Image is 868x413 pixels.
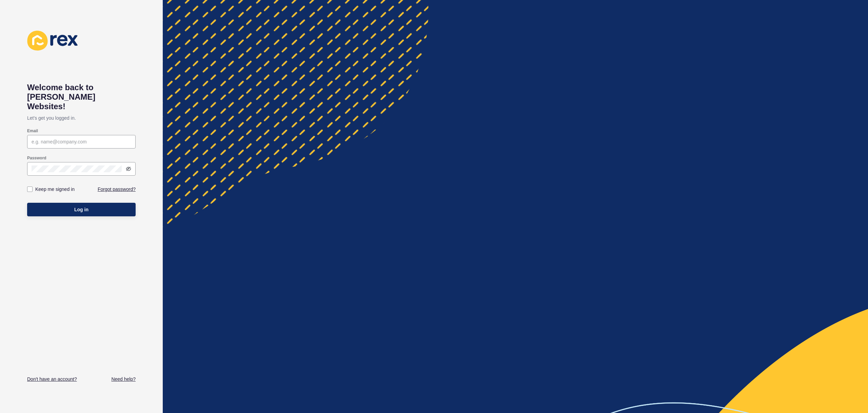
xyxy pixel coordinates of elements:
[27,83,136,111] h1: Welcome back to [PERSON_NAME] Websites!
[74,206,88,213] span: Log in
[27,128,38,134] label: Email
[35,186,75,193] label: Keep me signed in
[111,376,136,382] a: Need help?
[98,186,136,193] a: Forgot password?
[27,111,136,125] p: Let's get you logged in.
[27,203,136,216] button: Log in
[27,376,77,382] a: Don't have an account?
[32,138,131,145] input: e.g. name@company.com
[27,155,46,161] label: Password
